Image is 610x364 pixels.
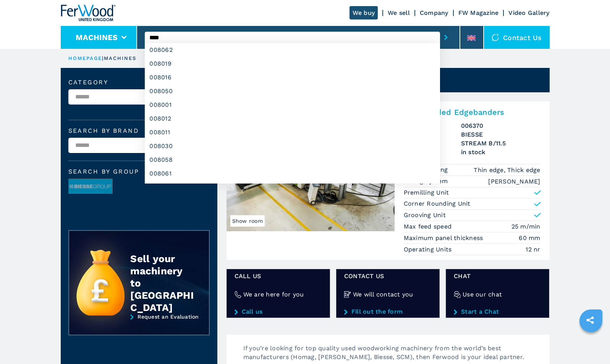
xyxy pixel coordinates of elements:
[463,290,502,299] h4: Use our chat
[508,9,549,16] a: Video Gallery
[440,29,452,46] button: submit-button
[388,9,410,16] a: We sell
[420,9,448,16] a: Company
[404,234,485,242] p: Maximum panel thickness
[145,43,440,57] div: 008062
[349,6,378,19] a: We buy
[461,148,540,156] span: in stock
[404,211,446,219] p: Grooving Unit
[461,121,540,130] h3: 006370
[145,98,440,112] div: 008001
[230,215,265,227] span: Show room
[130,253,194,314] div: Sell your machinery to [GEOGRAPHIC_DATA]
[344,291,351,298] img: We will contact you
[145,84,440,98] div: 008050
[454,308,541,315] a: Start a Chat
[145,153,440,167] div: 008058
[235,291,241,298] img: We are here for you
[404,222,454,231] p: Max feed speed
[404,245,454,254] p: Operating Units
[458,9,499,16] a: FW Magazine
[492,34,499,41] img: Contact us
[353,290,413,299] h4: We will contact you
[68,55,102,61] a: HOMEPAGE
[145,126,440,139] div: 008011
[474,166,540,174] em: Thin edge, Thick edge
[404,188,449,197] p: Premilling Unit
[68,314,210,341] a: Request an Evaluation
[69,179,112,194] img: image
[68,128,210,134] label: Search by brand
[68,79,210,85] label: Category
[404,108,540,117] h2: Single Sided Edgebanders
[61,5,116,21] img: Ferwood
[235,272,322,280] span: Call us
[243,290,304,299] h4: We are here for you
[145,112,440,126] div: 008012
[454,272,541,280] span: CHAT
[102,55,104,61] span: |
[484,26,550,49] div: Contact us
[145,167,440,180] div: 008061
[145,139,440,153] div: 008030
[454,291,461,298] img: Use our chat
[145,71,440,84] div: 008016
[104,55,137,62] p: machines
[581,311,600,330] a: sharethis
[461,130,540,139] h3: BIESSE
[578,330,604,358] iframe: Chat
[526,245,540,254] em: 12 nr
[344,272,432,280] span: CONTACT US
[235,308,322,315] a: Call us
[344,308,432,315] a: Fill out the form
[488,177,540,186] em: [PERSON_NAME]
[68,169,210,175] span: Search by group
[461,139,540,148] h3: STREAM B/11.5
[511,222,540,231] em: 25 m/min
[145,57,440,71] div: 008019
[519,234,540,242] em: 60 mm
[404,200,471,208] p: Corner Rounding Unit
[76,33,118,42] button: Machines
